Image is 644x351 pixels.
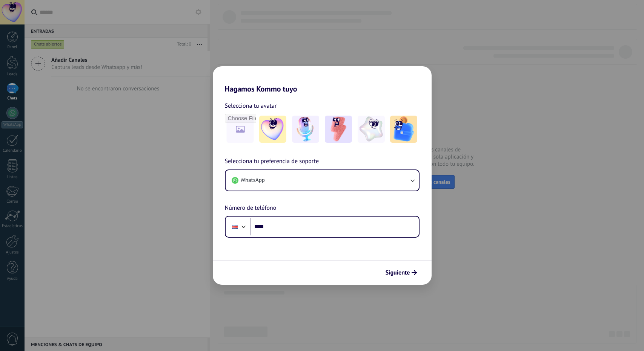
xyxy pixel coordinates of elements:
img: -4.jpeg [358,116,385,143]
div: Costa Rica: + 506 [228,219,242,235]
span: Número de teléfono [225,203,277,213]
button: WhatsApp [226,170,419,191]
img: -2.jpeg [292,116,319,143]
span: Selecciona tu avatar [225,101,277,111]
img: -3.jpeg [325,116,352,143]
img: -1.jpeg [259,116,286,143]
span: Selecciona tu preferencia de soporte [225,157,319,166]
img: -5.jpeg [390,116,417,143]
span: Siguiente [386,270,410,275]
span: WhatsApp [241,177,265,184]
h2: Hagamos Kommo tuyo [213,66,432,93]
button: Siguiente [382,266,420,279]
